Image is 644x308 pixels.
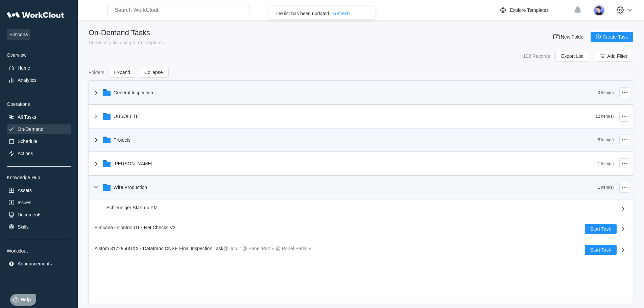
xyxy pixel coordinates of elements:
div: Overview [7,52,71,58]
div: Folders : [89,70,106,75]
mark: @ Job # [223,246,241,251]
div: Announcements [18,261,52,266]
button: close [368,9,372,15]
div: [PERSON_NAME] [114,161,152,166]
div: Skills [18,224,29,230]
button: Collapse [139,67,168,78]
mark: @ Panel Serial # [276,246,311,251]
a: Schedule [7,137,71,146]
button: Expand [109,67,136,78]
button: New Folder [549,32,591,42]
div: Issues [18,200,31,205]
a: Analytics [7,75,71,85]
div: On-Demand [18,126,43,132]
button: Start Task [585,245,617,255]
div: Documents [18,212,42,217]
a: Skills [7,222,71,232]
div: 1 Item(s) [598,161,614,166]
div: General Inspection [114,90,153,95]
a: On-Demand [7,124,71,134]
div: 1 Item(s) [598,185,614,190]
mark: @ Panel Part # [242,246,275,251]
div: Workclout [7,248,71,254]
a: Explore Templates [499,6,570,14]
a: Issues [7,198,71,207]
span: Simcona [7,29,30,40]
span: Expand [114,70,130,75]
div: 102 Records [523,53,550,59]
span: Alstom 3172850GXX - Datatrans CNSE Final Inspection Task [95,246,223,251]
div: Operations [7,101,71,107]
span: Collapse [144,70,163,75]
span: Schleuniger Start up PM [106,205,158,210]
div: 5 Item(s) [598,138,614,142]
span: Add Filter [607,54,627,58]
span: Start Task [590,247,611,252]
div: Projects [114,137,131,143]
a: All Tasks [7,112,71,122]
span: Create Task [603,34,628,39]
span: Simcona - Control DT7 Net Checks V2 [95,225,176,230]
a: Actions [7,149,71,158]
a: Assets [7,186,71,195]
div: Schedule [18,139,37,144]
div: Analytics [18,77,37,83]
a: Documents [7,210,71,219]
span: New Folder [561,34,585,39]
input: Search WorkClout [108,4,249,16]
div: On-Demand Tasks [89,28,164,37]
div: Wire Production [114,185,147,190]
div: Refresh [333,11,350,16]
a: Simcona - Control DT7 Net Checks V2Start Task [89,218,633,239]
button: Start Task [585,224,617,234]
div: Conduct tasks using form templates [89,40,164,45]
div: Assets [18,188,32,193]
span: Export List [561,54,583,58]
div: Explore Templates [510,7,549,13]
img: user-5.png [593,4,605,16]
span: Start Task [590,227,611,231]
div: 3 Item(s) [598,90,614,95]
div: Actions [18,151,33,156]
div: 12 Item(s) [595,114,614,119]
div: All Tasks [18,114,36,120]
div: Knowledge Hub [7,175,71,180]
div: Home [18,65,30,71]
a: Announcements [7,259,71,268]
div: OBSOLETE [114,114,139,119]
button: Add Filter [595,51,633,62]
div: The list has been updated. [275,11,331,16]
button: Create Task [591,32,633,42]
a: Alstom 3172850GXX - Datatrans CNSE Final Inspection Task@ Job #@ Panel Part #@ Panel Serial #Star... [89,239,633,260]
a: Home [7,63,71,73]
button: Export List [555,51,589,62]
